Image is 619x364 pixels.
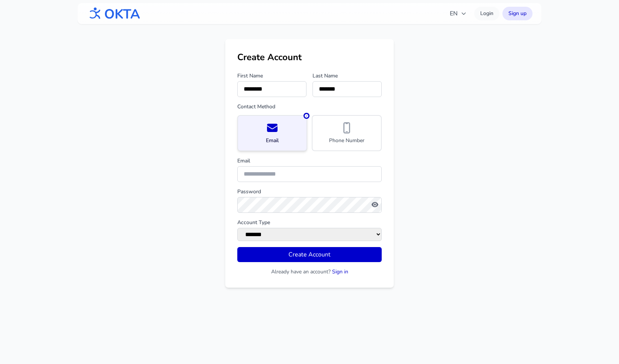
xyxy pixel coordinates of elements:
[86,4,141,23] img: OKTA logo
[329,137,364,144] span: Phone Number
[450,9,467,18] span: EN
[313,72,382,80] label: Last Name
[502,7,533,20] a: Sign up
[332,268,348,275] a: Sign in
[237,51,382,63] h1: Create Account
[266,137,279,144] span: Email
[445,6,471,21] button: EN
[237,268,382,276] p: Already have an account?
[474,7,499,20] a: Login
[237,247,382,262] button: Create Account
[237,103,382,111] label: Contact Method
[237,72,306,80] label: First Name
[237,188,382,196] label: Password
[237,219,382,226] label: Account Type
[237,157,382,165] label: Email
